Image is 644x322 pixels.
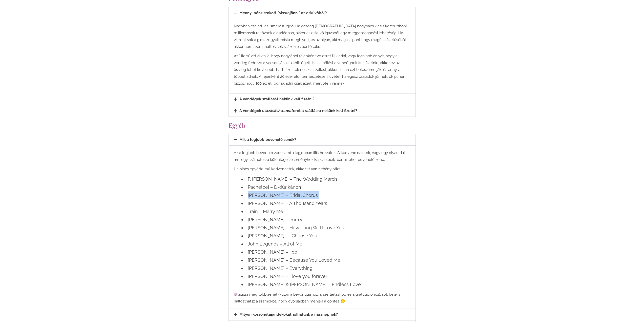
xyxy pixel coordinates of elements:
[241,207,410,216] li: Train – Marry Me
[239,97,314,101] a: A vendégek szállását nekünk kell fizetni?
[241,175,410,183] li: F. [PERSON_NAME] – The Wedding March
[239,137,296,142] a: Mik a legjobb bevonuló zenék?​
[229,309,416,320] div: Milyen köszönetajándékokat adhatunk a násznépnek?​
[229,7,416,19] div: Mennyi pénz szokott "visszajönni" az esküvőből?
[241,183,410,191] li: Pachelbel – D-dúr kánon
[234,292,237,297] a: Itt
[241,224,410,232] li: [PERSON_NAME] – How Long Will I Love You
[229,105,416,117] div: A vendégek utazását/transzferét a szállásra nekünk kell fizetni?
[241,199,410,207] li: [PERSON_NAME] – A Thousand Years
[228,122,416,129] h2: Egyéb
[241,264,410,272] li: [PERSON_NAME] – Everything
[241,256,410,264] li: [PERSON_NAME] – Because You Loved Me
[241,248,410,256] li: [PERSON_NAME] – I do
[229,145,416,309] div: Mik a legjobb bevonuló zenék?​
[241,216,410,224] li: [PERSON_NAME] – Perfect
[229,134,416,145] div: Mik a legjobb bevonuló zenék?​
[239,108,357,113] a: A vendégek utazását/transzferét a szállásra nekünk kell fizetni?
[241,232,410,240] li: [PERSON_NAME] – I Choose You
[234,166,410,173] p: Ha nincs egyértelmű kedvencetek, akkor itt van néhány ötlet:
[234,291,410,305] div: találsz még több zenét (külön a bevonuláshoz, a szertartáshoz, és a gratulációhoz), sőt, bele is ...
[241,280,410,289] li: [PERSON_NAME] & [PERSON_NAME] – Endless Love
[234,23,410,50] p: Nagyban család- és ismerősfüggő. Ha gazdag [DEMOGRAPHIC_DATA] nagybácsik és sikeres itthoni milli...
[241,240,410,248] li: John Legends – All of Me
[234,53,410,87] p: Az “illem” azt diktálja, hogy nagyjából fejenként 20 ezret illik adni, vagy legalább annyit, hogy...
[241,272,410,280] li: [PERSON_NAME] – I love you forever
[234,149,410,163] p: Az a legjobb bevonuló zene, ami a legjobban illik hozzátok. A kedvenc dalotok, vagy egy olyan dal...
[241,191,410,199] li: [PERSON_NAME] – Bridal Chorus
[229,19,416,93] div: Mennyi pénz szokott "visszajönni" az esküvőből?
[239,11,327,15] a: Mennyi pénz szokott "visszajönni" az esküvőből?
[239,312,338,317] a: Milyen köszönetajándékokat adhatunk a násznépnek?​
[229,93,416,105] div: A vendégek szállását nekünk kell fizetni?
